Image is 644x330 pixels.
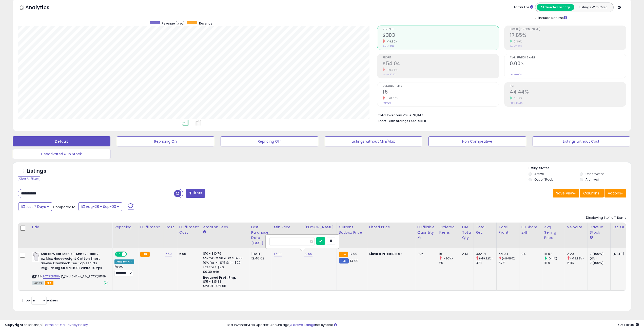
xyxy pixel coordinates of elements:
[510,89,626,96] h2: 44.44%
[203,230,206,234] small: Amazon Fees.
[26,204,46,209] span: Last 7 Days
[586,172,604,176] label: Deactivated
[18,202,52,211] button: Last 7 Days
[349,251,357,256] span: 17.99
[378,119,417,123] b: Short Term Storage Fees:
[499,252,519,256] div: 54.04
[203,252,245,256] div: $10 - $10.76
[417,225,435,235] div: Fulfillable Quantity
[544,252,565,256] div: 18.92
[274,225,300,230] div: Min Price
[510,56,626,59] span: Avg. Buybox Share
[462,252,470,256] div: 243
[567,252,588,256] div: 2.29
[378,112,622,118] li: $1,847
[383,89,499,96] h2: 16
[325,136,422,146] button: Listings without Min/Max
[25,4,59,12] h5: Analytics
[383,45,394,48] small: Prev: $378
[544,261,565,265] div: 18.9
[590,252,610,256] div: 7 (100%)
[339,258,349,263] small: FBM
[499,261,519,265] div: 67.2
[510,45,522,48] small: Prev: 17.78%
[383,56,499,59] span: Profit
[510,61,626,68] h2: 0.00%
[165,225,175,230] div: Cost
[86,204,116,209] span: Aug-28 - Sep-03
[32,252,108,284] div: ASIN:
[439,261,460,265] div: 20
[162,21,185,26] span: Revenue (prev)
[383,85,499,87] span: Ordered Items
[510,32,626,39] h2: 17.85%
[583,191,599,196] span: Columns
[442,256,453,260] small: (-20%)
[13,149,110,159] button: Deactivated & In Stock
[339,225,365,235] div: Current Buybox Price
[66,322,88,327] a: Privacy Policy
[567,261,588,265] div: 2.86
[553,189,579,197] button: Save View
[32,281,44,285] span: All listings currently available for purchase on Amazon
[369,252,411,256] div: $18.64
[510,85,626,87] span: ROI
[383,101,391,104] small: Prev: 20
[369,251,392,256] b: Listed Price:
[521,252,538,256] div: 0%
[221,136,318,146] button: Repricing Off
[512,40,522,43] small: 0.39%
[378,113,412,117] b: Total Inventory Value:
[199,21,212,26] span: Revenue
[203,256,245,260] div: 5% for >= $0 & <= $14.99
[590,256,597,260] small: (0%)
[512,96,522,100] small: 0.52%
[618,322,639,327] span: 2025-09-11 18:45 GMT
[418,119,426,123] span: $13.11
[41,252,102,272] b: Shaka Wear Men's T Shirt 2 Pack 7 oz Max Heavyweight Cotton Short Sleeve Crewneck Tee Top Tshirts...
[140,225,161,230] div: Fulfillment
[31,225,110,230] div: Title
[385,68,398,72] small: -19.58%
[383,32,499,39] h2: $303
[43,322,65,327] a: Terms of Use
[417,252,433,256] div: 205
[537,4,574,11] button: All Selected Listings
[502,256,515,260] small: (-19.58%)
[586,215,626,220] div: Displaying 1 to 1 of 1 items
[521,225,540,235] div: BB Share 24h.
[251,225,270,246] div: Last Purchase Date (GMT)
[369,225,413,230] div: Listed Price
[510,101,522,104] small: Prev: 44.21%
[339,252,348,257] small: FBA
[385,96,399,100] small: -20.00%
[574,4,612,11] button: Listings With Cost
[304,225,335,230] div: [PERSON_NAME]
[53,205,76,209] span: Compared to:
[203,284,245,288] div: $20.01 - $21.68
[570,256,584,260] small: (-19.93%)
[514,5,533,10] div: Totals For
[304,251,313,256] a: 19.99
[586,177,599,182] label: Archived
[203,275,236,280] b: Reduced Prof. Rng.
[203,265,245,270] div: 17% for > $20
[114,225,136,230] div: Repricing
[115,252,122,256] span: ON
[251,252,268,261] div: [DATE] 12:46:02
[499,225,517,235] div: Total Profit
[510,28,626,31] span: Profit [PERSON_NAME]
[590,235,593,240] small: Days In Stock.
[510,73,522,76] small: Prev: 0.00%
[203,280,245,284] div: $15 - $15.83
[13,136,110,146] button: Default
[5,323,88,327] div: seller snap | |
[439,225,458,235] div: Ordered Items
[203,225,247,230] div: Amazon Fees
[227,323,639,327] div: Last InventoryLab Update: 3 hours ago, not synced.
[140,252,150,257] small: FBA
[462,225,472,240] div: FBA Total Qty
[61,274,106,278] span: | SKU: SHAKA_7.6_B07GQBTT5H
[476,261,496,265] div: 378
[590,225,608,235] div: Days In Stock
